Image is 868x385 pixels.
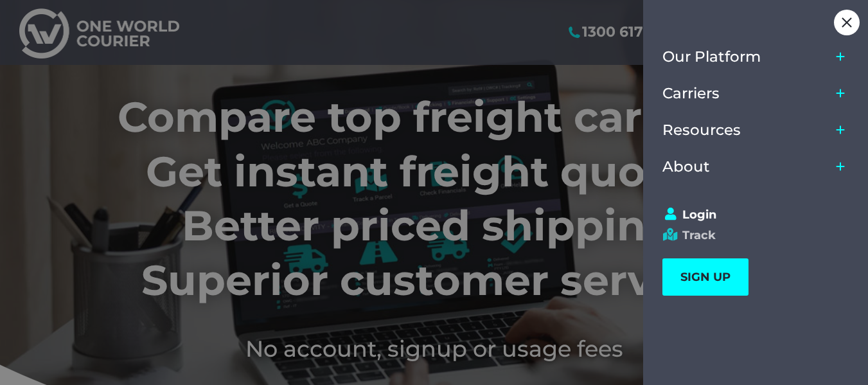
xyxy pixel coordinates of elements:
[662,258,748,296] a: SIGN UP
[662,208,837,222] a: Login
[662,148,831,185] a: About
[662,112,831,148] a: Resources
[680,270,731,284] span: SIGN UP
[662,85,720,102] span: Carriers
[662,48,761,66] span: Our Platform
[662,228,837,242] a: Track
[662,121,741,139] span: Resources
[662,158,710,175] span: About
[834,10,860,35] div: Close
[662,39,831,75] a: Our Platform
[662,75,831,112] a: Carriers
